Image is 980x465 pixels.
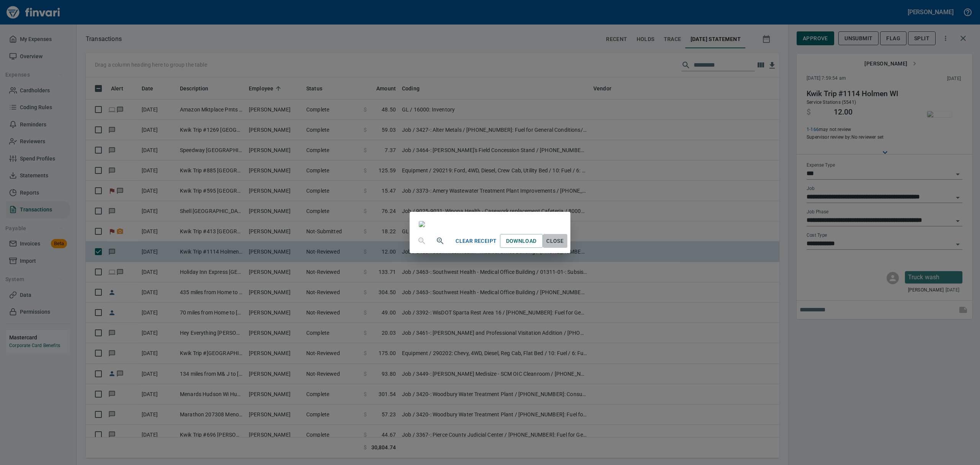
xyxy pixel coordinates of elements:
span: Download [506,236,537,246]
button: Clear Receipt [452,234,500,248]
button: Close [543,234,567,248]
span: Close [546,236,564,246]
span: Clear Receipt [456,236,497,246]
a: Download [500,234,543,248]
img: receipts%2Fmarketjohnson%2F2025-09-02%2FnA42A8c4H7N3P1fEkV592kj1esU2__M6qHFNHzoMZTbcaLdjcX.jpg [419,221,425,227]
